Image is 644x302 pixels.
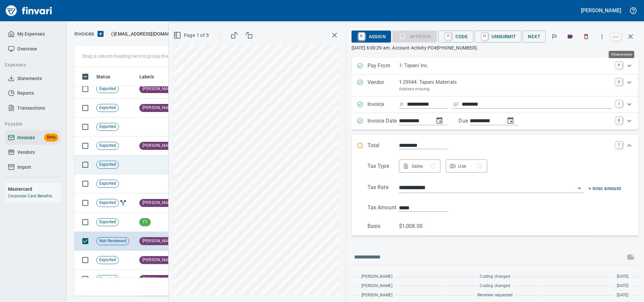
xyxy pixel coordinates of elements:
[17,30,45,38] span: My Expenses
[97,161,119,168] span: Exported
[97,200,119,206] span: Exported
[480,31,516,42] span: Unsubmit
[477,292,513,299] span: Rereview requested
[5,160,61,175] a: Import
[367,204,399,212] p: Tax Amount
[367,142,399,150] p: Total
[5,145,61,160] a: Vendors
[352,45,639,51] p: [DATE] 6:00:29 am. Account Activity PO#[PHONE_NUMBER].
[140,276,178,282] span: [PERSON_NAME]
[438,31,473,43] button: CCode
[352,157,639,236] div: Expand
[399,100,404,108] svg: Invoice number
[595,29,609,44] button: More
[2,59,57,71] button: Expenses
[4,3,54,19] img: Finvari
[97,180,119,187] span: Exported
[96,73,119,81] span: Status
[503,113,519,129] button: change due date
[8,185,61,193] h6: Mastercard
[443,31,468,42] span: Code
[616,62,622,68] a: P
[8,194,52,198] a: Corporate Card Benefits
[175,31,209,40] span: Page 1 of 5
[5,120,55,128] span: Payable
[367,100,399,109] p: Invoice
[5,71,61,86] a: Statements
[547,29,562,44] button: Flag
[17,148,35,156] span: Vendors
[5,101,61,116] a: Transactions
[140,200,178,206] span: [PERSON_NAME]
[528,33,541,41] span: Next
[392,33,437,39] div: Coding Required
[367,62,399,70] p: Pay From
[616,100,622,107] a: I
[399,222,431,230] p: $1,008.00
[119,200,127,205] span: Invoice Split
[616,117,622,124] a: D
[362,292,392,299] span: [PERSON_NAME]
[17,45,37,53] span: Overview
[139,73,163,81] span: Labels
[44,134,58,141] span: Beta
[475,31,522,43] button: UUnsubmit
[352,96,639,113] div: Expand
[480,283,510,289] span: Coding changed
[589,184,621,193] button: + misc amount
[172,29,211,42] button: Page 1 of 5
[140,105,178,111] span: [PERSON_NAME]
[139,73,154,81] span: Labels
[458,162,482,170] div: Use
[140,238,178,244] span: [PERSON_NAME]
[97,143,119,149] span: Exported
[367,117,399,126] p: Invoice Date
[623,249,639,265] span: This records your message into the invoice and notifies anyone mentioned
[74,30,94,38] nav: breadcrumb
[97,124,119,130] span: Exported
[97,257,119,263] span: Exported
[459,117,490,125] p: Due
[97,219,119,225] span: Exported
[352,31,391,43] button: RAssign
[113,31,189,37] span: [EMAIL_ADDRESS][DOMAIN_NAME]
[17,89,34,97] span: Reports
[352,58,639,74] div: Expand
[616,142,622,148] a: T
[617,292,629,299] span: [DATE]
[617,283,629,289] span: [DATE]
[96,73,110,81] span: Status
[352,74,639,96] div: Expand
[5,130,61,145] a: InvoicesBeta
[17,104,45,112] span: Transactions
[362,273,392,280] span: [PERSON_NAME]
[399,159,441,173] button: Sales
[5,61,55,69] span: Expenses
[446,159,487,173] button: Use
[399,62,612,69] p: 1: Tapani Inc.
[523,31,546,43] button: Next
[97,105,119,111] span: Exported
[367,183,399,193] p: Tax Rate
[617,273,629,280] span: [DATE]
[97,86,119,92] span: Exported
[5,42,61,56] a: Overview
[367,222,399,230] p: Basis
[140,86,178,92] span: [PERSON_NAME]
[359,33,365,40] a: R
[445,33,451,40] a: C
[352,113,639,130] div: Expand
[17,163,31,171] span: Import
[97,238,129,244] span: Not-Reviewed
[399,78,612,86] p: 1-29544: Tapani Materials
[399,86,612,93] p: Address missing
[362,283,392,289] span: [PERSON_NAME]
[357,31,386,42] span: Assign
[82,53,180,59] p: Drag a column heading here to group the table
[482,33,488,40] a: U
[563,29,578,44] button: Labels
[17,74,42,83] span: Statements
[580,5,623,16] button: [PERSON_NAME]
